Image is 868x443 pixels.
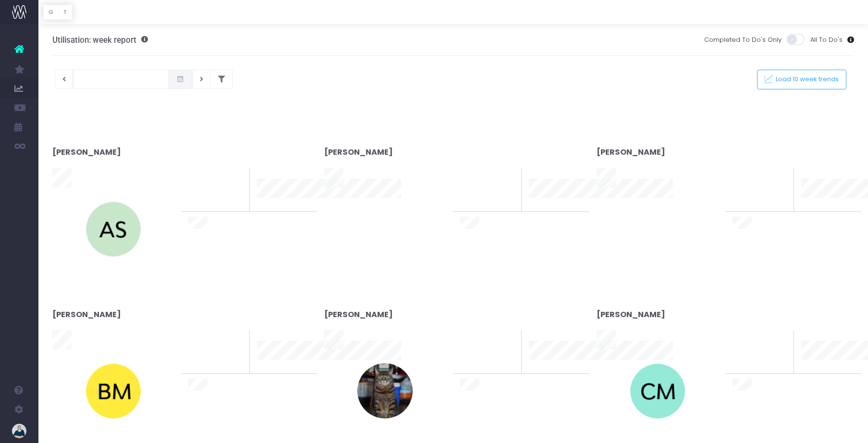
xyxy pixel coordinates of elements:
strong: [PERSON_NAME] [597,147,665,158]
span: 10 week trend [257,200,300,210]
span: To last week [188,346,228,356]
strong: [PERSON_NAME] [52,147,121,158]
span: 0% [226,330,242,346]
span: To last week [188,184,228,194]
span: 10 week trend [529,363,572,372]
button: Load 10 week trends [757,70,846,89]
strong: [PERSON_NAME] [597,309,665,320]
span: 0% [498,168,514,184]
span: Completed To Do's Only [704,35,782,45]
span: To last week [733,184,772,194]
span: To last week [460,346,500,356]
span: All To Do's [810,35,843,45]
span: 10 week trend [801,200,844,210]
span: Load 10 week trends [773,75,839,84]
h3: Utilisation: week report [52,35,148,45]
span: 0% [498,330,514,346]
strong: [PERSON_NAME] [324,147,393,158]
span: 0% [770,168,786,184]
span: 10 week trend [257,363,300,372]
button: T [58,5,72,20]
span: 10 week trend [529,200,572,210]
div: Vertical button group [43,5,72,20]
span: 10 week trend [801,363,844,372]
span: 0% [226,168,242,184]
strong: [PERSON_NAME] [324,309,393,320]
span: To last week [733,346,772,356]
img: images/default_profile_image.png [12,424,26,438]
strong: [PERSON_NAME] [52,309,121,320]
span: To last week [460,184,500,194]
button: G [43,5,59,20]
span: 0% [770,330,786,346]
